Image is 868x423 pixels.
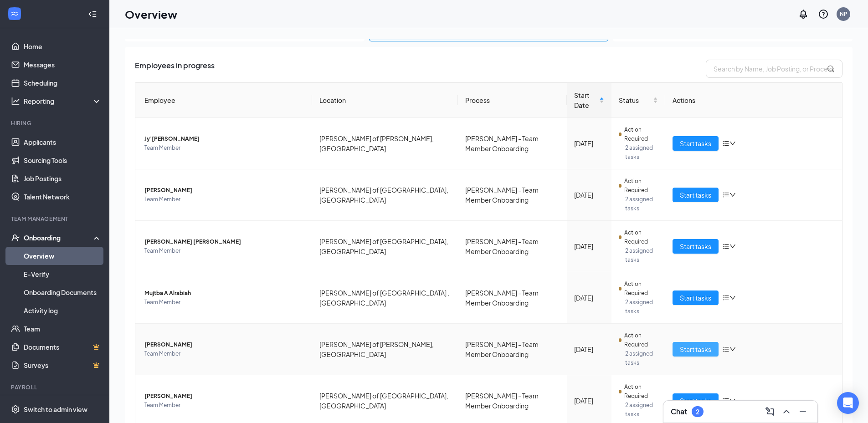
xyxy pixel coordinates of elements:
[673,342,719,357] button: Start tasks
[779,404,794,419] button: ChevronUp
[24,97,102,106] div: Reporting
[840,10,847,18] div: NP
[680,241,711,251] span: Start tasks
[24,233,94,242] div: Onboarding
[144,392,305,401] span: [PERSON_NAME]
[11,215,100,223] div: Team Management
[135,83,312,118] th: Employee
[135,60,215,78] span: Employees in progress
[625,349,658,367] span: 2 assigned tasks
[144,195,305,204] span: Team Member
[696,408,699,416] div: 2
[144,349,305,358] span: Team Member
[729,140,736,147] span: down
[458,118,566,169] td: [PERSON_NAME] - Team Member Onboarding
[673,393,719,408] button: Start tasks
[729,243,736,250] span: down
[624,228,658,246] span: Action Required
[722,294,729,301] span: bars
[765,406,776,417] svg: ComposeMessage
[574,396,604,406] div: [DATE]
[24,37,102,56] a: Home
[625,401,658,419] span: 2 assigned tasks
[24,247,102,265] a: Overview
[574,241,604,251] div: [DATE]
[797,406,808,417] svg: Minimize
[11,119,100,127] div: Hiring
[611,83,666,118] th: Status
[673,239,719,254] button: Start tasks
[24,405,87,414] div: Switch to admin view
[722,397,729,404] span: bars
[625,298,658,316] span: 2 assigned tasks
[24,56,102,74] a: Messages
[144,134,305,143] span: Jy’[PERSON_NAME]
[24,301,102,320] a: Activity log
[312,83,458,118] th: Location
[458,83,566,118] th: Process
[673,290,719,305] button: Start tasks
[24,133,102,151] a: Applicants
[680,293,711,303] span: Start tasks
[24,74,102,92] a: Scheduling
[673,136,719,151] button: Start tasks
[458,221,566,272] td: [PERSON_NAME] - Team Member Onboarding
[144,289,305,298] span: Mujtba A Alrabiah
[11,383,100,391] div: Payroll
[11,405,20,414] svg: Settings
[837,392,859,414] div: Open Intercom Messenger
[619,95,652,105] span: Status
[574,293,604,303] div: [DATE]
[24,283,102,301] a: Onboarding Documents
[312,118,458,169] td: [PERSON_NAME] of [PERSON_NAME], [GEOGRAPHIC_DATA]
[680,138,711,148] span: Start tasks
[706,60,842,78] input: Search by Name, Job Posting, or Process
[312,221,458,272] td: [PERSON_NAME] of [GEOGRAPHIC_DATA], [GEOGRAPHIC_DATA]
[88,10,97,19] svg: Collapse
[722,346,729,353] span: bars
[680,344,711,354] span: Start tasks
[680,396,711,406] span: Start tasks
[729,398,736,404] span: down
[458,272,566,324] td: [PERSON_NAME] - Team Member Onboarding
[624,177,658,195] span: Action Required
[625,143,658,162] span: 2 assigned tasks
[673,188,719,202] button: Start tasks
[574,344,604,354] div: [DATE]
[24,151,102,169] a: Sourcing Tools
[763,404,777,419] button: ComposeMessage
[312,169,458,221] td: [PERSON_NAME] of [GEOGRAPHIC_DATA], [GEOGRAPHIC_DATA]
[671,407,687,417] h3: Chat
[312,272,458,324] td: [PERSON_NAME] of [GEOGRAPHIC_DATA] , [GEOGRAPHIC_DATA]
[125,6,177,22] h1: Overview
[722,140,729,147] span: bars
[24,338,102,356] a: DocumentsCrown
[798,9,809,20] svg: Notifications
[781,406,792,417] svg: ChevronUp
[574,138,604,148] div: [DATE]
[818,9,829,20] svg: QuestionInfo
[796,404,810,419] button: Minimize
[11,233,20,242] svg: UserCheck
[729,346,736,352] span: down
[11,97,20,106] svg: Analysis
[665,83,842,118] th: Actions
[458,169,566,221] td: [PERSON_NAME] - Team Member Onboarding
[624,331,658,349] span: Action Required
[729,295,736,301] span: down
[10,9,19,18] svg: WorkstreamLogo
[624,280,658,298] span: Action Required
[24,320,102,338] a: Team
[144,340,305,349] span: [PERSON_NAME]
[24,169,102,188] a: Job Postings
[729,192,736,198] span: down
[574,190,604,200] div: [DATE]
[144,298,305,307] span: Team Member
[625,195,658,213] span: 2 assigned tasks
[625,246,658,265] span: 2 assigned tasks
[144,237,305,246] span: [PERSON_NAME] [PERSON_NAME]
[458,324,566,375] td: [PERSON_NAME] - Team Member Onboarding
[722,243,729,250] span: bars
[574,90,597,110] span: Start Date
[24,188,102,206] a: Talent Network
